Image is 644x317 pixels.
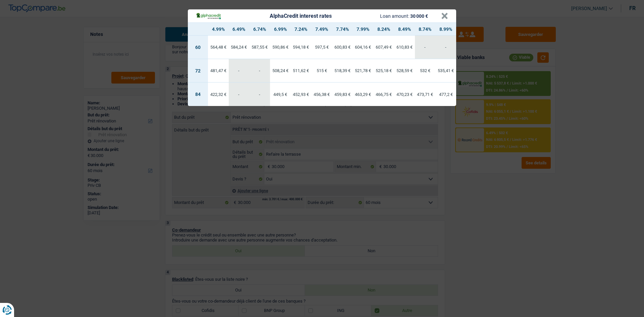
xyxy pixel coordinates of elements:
[353,68,374,73] div: 521,78 €
[188,36,208,59] td: 60
[249,68,270,73] div: -
[208,45,229,49] div: 564,48 €
[380,13,409,19] span: Loan amount:
[394,45,415,49] div: 610,83 €
[435,68,456,73] div: 535,41 €
[188,59,208,83] td: 72
[415,68,436,73] div: 532 €
[249,45,270,49] div: 587,55 €
[415,23,436,36] th: 8.74%
[249,23,270,36] th: 6.74%
[229,92,250,97] div: -
[373,23,394,36] th: 8.24%
[332,23,353,36] th: 7.74%
[353,92,374,97] div: 463,29 €
[373,45,394,49] div: 607,49 €
[229,68,250,73] div: -
[229,45,250,49] div: 584,24 €
[353,23,374,36] th: 7.99%
[373,68,394,73] div: 525,18 €
[270,68,291,73] div: 508,24 €
[208,23,229,36] th: 4.99%
[208,92,229,97] div: 422,32 €
[270,92,291,97] div: 449,5 €
[441,13,448,19] button: ×
[353,45,374,49] div: 604,16 €
[394,68,415,73] div: 528,59 €
[311,92,332,97] div: 456,38 €
[196,12,221,20] img: AlphaCredit
[249,92,270,97] div: -
[208,68,229,73] div: 481,47 €
[415,92,436,97] div: 473,71 €
[435,23,456,36] th: 8.99%
[435,92,456,97] div: 477,2 €
[270,45,291,49] div: 590,86 €
[435,45,456,49] div: -
[394,92,415,97] div: 470,23 €
[373,92,394,97] div: 466,75 €
[394,23,415,36] th: 8.49%
[188,83,208,106] td: 84
[311,45,332,49] div: 597,5 €
[332,68,353,73] div: 518,39 €
[332,92,353,97] div: 459,83 €
[270,13,332,19] div: AlphaCredit interest rates
[291,92,312,97] div: 452,93 €
[415,45,436,49] div: -
[291,45,312,49] div: 594,18 €
[332,45,353,49] div: 600,83 €
[311,23,332,36] th: 7.49%
[291,23,312,36] th: 7.24%
[291,68,312,73] div: 511,62 €
[410,13,428,19] span: 30 000 €
[311,68,332,73] div: 515 €
[229,23,250,36] th: 6.49%
[270,23,291,36] th: 6.99%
